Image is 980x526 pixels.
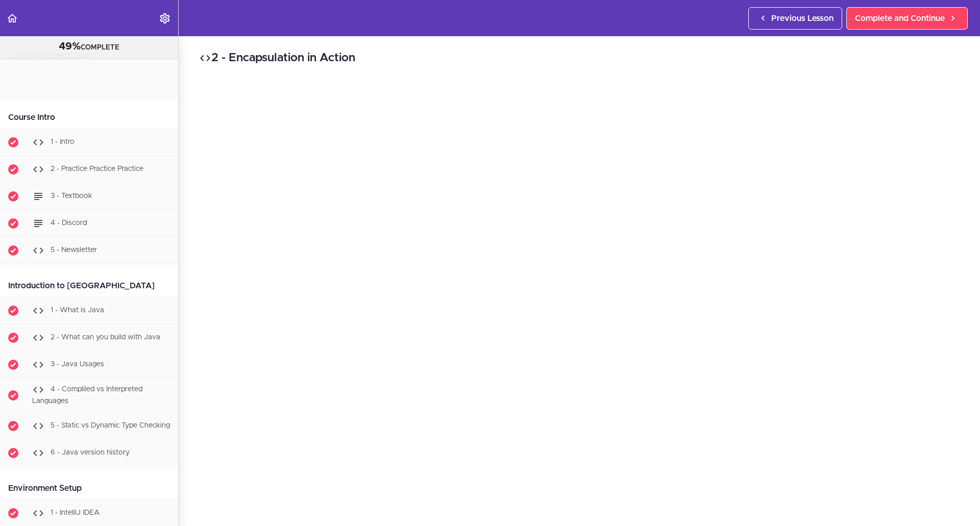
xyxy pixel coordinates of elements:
[51,246,97,254] span: 5 - Newsletter
[771,12,834,24] span: Previous Lesson
[855,12,945,24] span: Complete and Continue
[199,49,960,67] h2: 2 - Encapsulation in Action
[846,7,968,30] a: Complete and Continue
[51,334,160,341] span: 2 - What can you build with Java
[748,7,842,30] a: Previous Lesson
[51,165,143,172] span: 2 - Practice Practice Practice
[13,40,165,54] div: COMPLETE
[51,449,130,456] span: 6 - Java version history
[51,509,100,516] span: 1 - IntelliJ IDEA
[51,192,92,199] span: 3 - Textbook
[51,422,170,429] span: 5 - Static vs Dynamic Type Checking
[32,386,142,405] span: 4 - Compliled vs Interpreted Languages
[51,307,104,314] span: 1 - What is Java
[59,41,81,52] span: 49%
[159,12,171,24] svg: Settings Menu
[51,219,87,227] span: 4 - Discord
[51,361,104,368] span: 3 - Java Usages
[6,12,18,24] svg: Back to course curriculum
[51,138,75,145] span: 1 - Intro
